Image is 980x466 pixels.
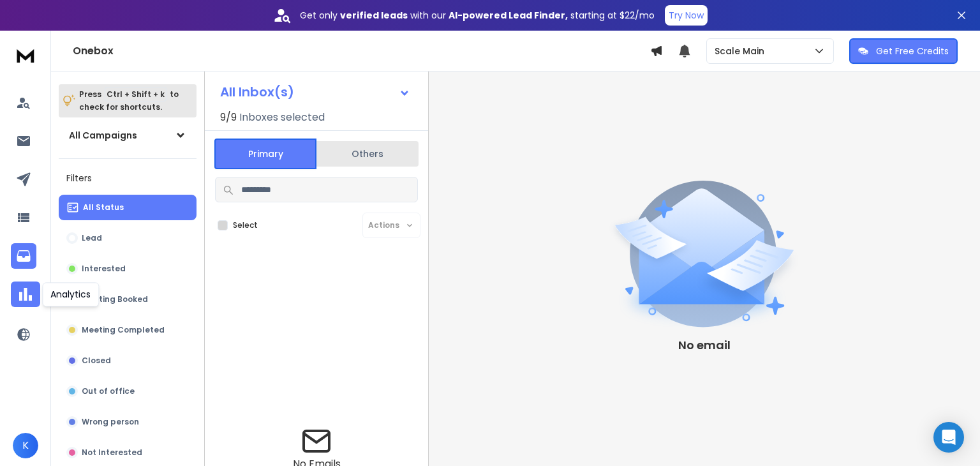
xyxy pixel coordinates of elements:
p: Wrong person [82,417,139,427]
p: Meeting Booked [82,294,148,304]
button: Wrong person [59,409,197,435]
p: Out of office [82,386,135,396]
h3: Filters [59,169,197,187]
p: Try Now [669,9,704,22]
button: Not Interested [59,440,197,465]
p: No email [678,336,731,354]
button: Others [316,140,419,168]
h3: Inboxes selected [239,110,325,125]
button: Closed [59,348,197,373]
p: Meeting Completed [82,325,165,335]
p: All Status [83,202,124,213]
p: Scale Main [715,45,769,57]
button: Meeting Booked [59,287,197,312]
button: K [13,433,38,458]
button: Out of office [59,379,197,404]
h1: All Campaigns [69,129,137,142]
button: Primary [214,139,316,169]
span: 9 / 9 [220,110,237,125]
button: All Status [59,195,197,220]
label: Select [233,220,258,230]
p: Not Interested [82,447,142,458]
span: Ctrl + Shift + k [105,87,167,101]
p: Get only with our starting at $22/mo [300,9,655,22]
p: Interested [82,264,126,274]
p: Lead [82,233,102,243]
p: Get Free Credits [876,45,949,57]
div: Open Intercom Messenger [933,422,964,453]
strong: AI-powered Lead Finder, [449,9,568,22]
h1: All Inbox(s) [220,86,294,98]
div: Analytics [42,282,99,306]
img: logo [13,43,38,67]
button: All Inbox(s) [210,79,420,105]
button: Get Free Credits [849,38,958,64]
button: Try Now [665,5,708,26]
button: Lead [59,225,197,251]
h1: Onebox [73,43,650,59]
strong: verified leads [340,9,408,22]
p: Press to check for shortcuts. [79,88,179,114]
p: Closed [82,356,111,366]
button: All Campaigns [59,123,197,148]
button: Meeting Completed [59,317,197,343]
button: Interested [59,256,197,282]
